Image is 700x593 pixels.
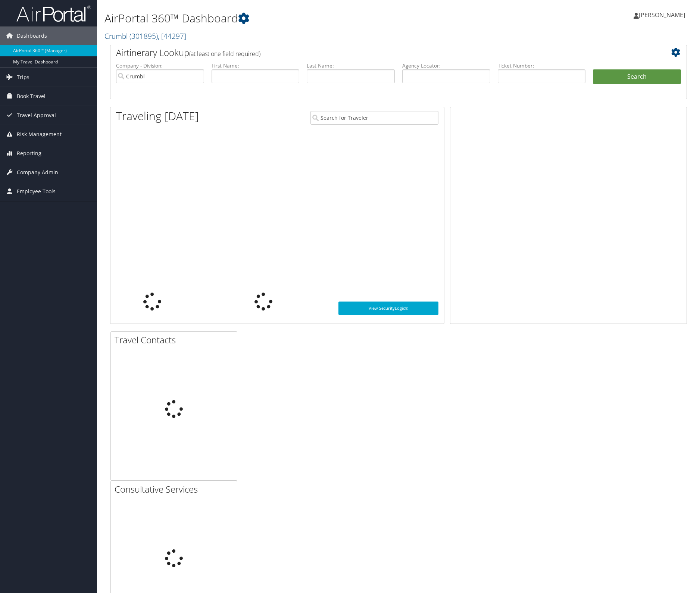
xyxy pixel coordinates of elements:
[104,10,497,26] h1: AirPortal 360™ Dashboard
[307,62,395,69] label: Last Name:
[116,108,199,124] h1: Traveling [DATE]
[310,111,438,125] input: Search for Traveler
[129,31,158,41] span: ( 301895 )
[212,62,300,69] label: First Name:
[338,302,438,315] a: View SecurityLogic®
[593,69,681,84] button: Search
[189,50,260,58] span: (at least one field required)
[17,125,62,144] span: Risk Management
[17,26,47,45] span: Dashboards
[17,68,29,87] span: Trips
[104,31,186,41] a: Crumbl
[16,5,91,22] img: airportal-logo.png
[116,62,204,69] label: Company - Division:
[17,182,56,201] span: Employee Tools
[17,106,56,125] span: Travel Approval
[402,62,490,69] label: Agency Locator:
[498,62,586,69] label: Ticket Number:
[115,334,237,346] h2: Travel Contacts
[116,46,633,59] h2: Airtinerary Lookup
[639,11,685,19] span: [PERSON_NAME]
[17,163,58,182] span: Company Admin
[17,144,41,163] span: Reporting
[634,4,693,26] a: [PERSON_NAME]
[17,87,46,106] span: Book Travel
[158,31,186,41] span: , [ 44297 ]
